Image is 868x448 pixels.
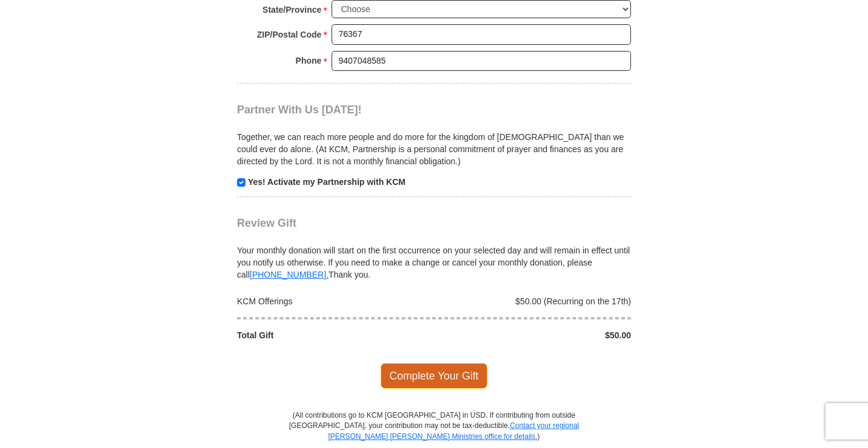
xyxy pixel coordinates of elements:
strong: ZIP/Postal Code [257,26,322,43]
span: Review Gift [237,217,296,229]
p: Together, we can reach more people and do more for the kingdom of [DEMOGRAPHIC_DATA] than we coul... [237,131,631,167]
strong: Phone [296,52,322,69]
span: Complete Your Gift [381,363,488,389]
span: $50.00 (Recurring on the 17th) [515,296,631,306]
div: Total Gift [231,329,435,341]
span: Partner With Us [DATE]! [237,104,362,116]
div: Your monthly donation will start on the first occurrence on your selected day and will remain in ... [237,230,631,281]
a: [PHONE_NUMBER]. [250,270,329,279]
div: KCM Offerings [231,295,435,307]
a: Contact your regional [PERSON_NAME] [PERSON_NAME] Ministries office for details. [328,421,579,440]
strong: Yes! Activate my Partnership with KCM [248,177,406,187]
div: $50.00 [434,329,638,341]
strong: State/Province [262,1,321,18]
